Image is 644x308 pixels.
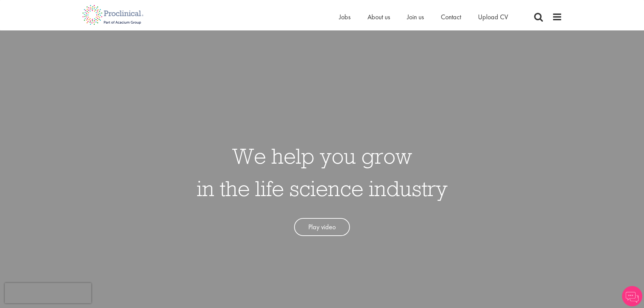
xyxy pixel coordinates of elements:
img: Chatbot [622,286,642,306]
a: Join us [407,13,424,21]
h1: We help you grow in the life science industry [197,140,448,205]
a: About us [367,13,390,21]
a: Contact [441,13,461,21]
a: Play video [294,218,350,236]
a: Upload CV [478,13,508,21]
a: Jobs [339,13,351,21]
